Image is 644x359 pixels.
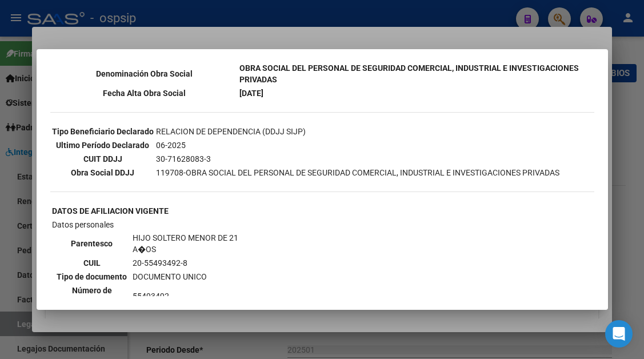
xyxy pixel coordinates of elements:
td: 30-71628083-3 [155,153,560,165]
td: 55493492 [132,284,256,308]
th: CUIL [53,257,131,269]
td: 20-55493492-8 [132,257,256,269]
div: Open Intercom Messenger [605,320,633,348]
th: Tipo de documento [53,270,131,283]
th: Fecha Alta Obra Social [51,87,238,99]
th: Ultimo Período Declarado [51,139,154,151]
th: Parentesco [53,232,131,256]
b: [DATE] [239,89,263,98]
td: 06-2025 [155,139,560,151]
b: OBRA SOCIAL DEL PERSONAL DE SEGURIDAD COMERCIAL, INDUSTRIAL E INVESTIGACIONES PRIVADAS [239,63,579,84]
td: HIJO SOLTERO MENOR DE 21 A�OS [132,232,256,256]
th: Obra Social DDJJ [51,166,154,179]
th: Denominación Obra Social [51,62,238,86]
b: DATOS DE AFILIACION VIGENTE [52,206,169,216]
th: CUIT DDJJ [51,153,154,165]
td: RELACION DE DEPENDENCIA (DDJJ SIJP) [155,125,560,138]
th: Número de documento [53,284,131,308]
th: Tipo Beneficiario Declarado [51,125,154,138]
td: DOCUMENTO UNICO [132,270,256,283]
td: 119708-OBRA SOCIAL DEL PERSONAL DE SEGURIDAD COMERCIAL, INDUSTRIAL E INVESTIGACIONES PRIVADAS [155,166,560,179]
